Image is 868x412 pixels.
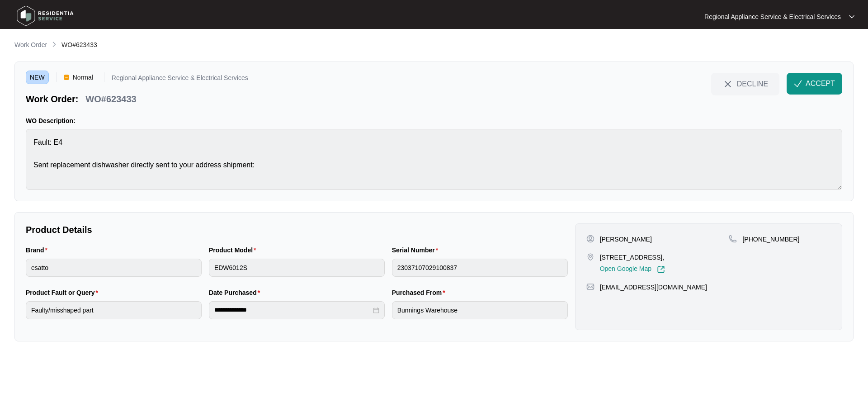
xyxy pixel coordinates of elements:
p: [PERSON_NAME] [600,235,652,244]
p: [EMAIL_ADDRESS][DOMAIN_NAME] [600,283,707,292]
input: Product Model [209,259,385,277]
p: Product Details [26,223,568,236]
input: Serial Number [392,259,568,277]
a: Open Google Map [600,265,665,274]
input: Product Fault or Query [26,301,202,319]
img: map-pin [729,235,737,243]
img: map-pin [586,283,594,291]
p: Regional Appliance Service & Electrical Services [112,75,248,84]
label: Brand [26,246,51,255]
img: map-pin [586,253,594,261]
img: close-Icon [722,79,733,90]
button: check-IconACCEPT [787,73,842,95]
p: WO#623433 [85,93,136,105]
p: WO Description: [26,116,842,125]
span: ACCEPT [806,78,835,89]
label: Date Purchased [209,288,264,297]
img: Link-External [657,265,665,274]
span: DECLINE [737,79,768,89]
a: Work Order [13,40,49,50]
img: chevron-right [51,41,58,48]
input: Brand [26,259,202,277]
span: NEW [26,71,49,84]
img: user-pin [586,235,594,243]
textarea: Fault: E4 Sent replacement dishwasher directly sent to your address shipment: [26,129,842,190]
label: Product Model [209,246,260,255]
p: Work Order [14,40,47,49]
p: Regional Appliance Service & Electrical Services [704,12,841,21]
span: WO#623433 [61,41,97,48]
input: Date Purchased [214,305,371,315]
img: Vercel Logo [64,75,69,80]
label: Purchased From [392,288,449,297]
span: Normal [69,71,97,84]
label: Product Fault or Query [26,288,102,297]
img: check-Icon [794,80,802,88]
img: dropdown arrow [849,14,854,19]
img: residentia service logo [14,2,77,29]
p: Work Order: [26,93,78,105]
p: [PHONE_NUMBER] [742,235,799,244]
p: [STREET_ADDRESS], [600,253,665,262]
button: close-IconDECLINE [711,73,779,95]
input: Purchased From [392,301,568,319]
label: Serial Number [392,246,442,255]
